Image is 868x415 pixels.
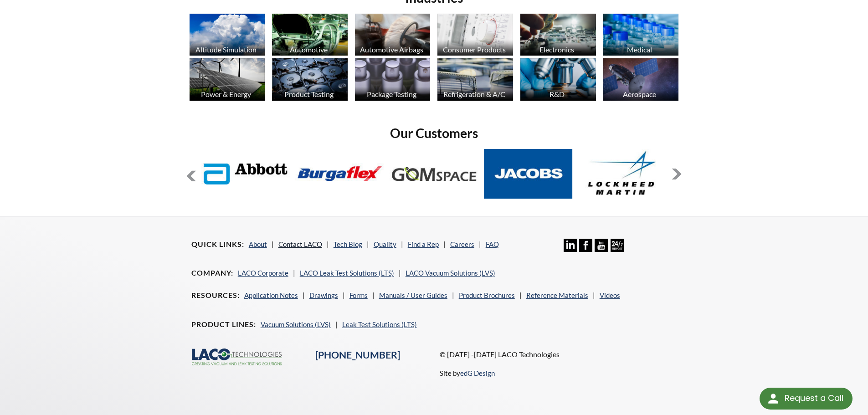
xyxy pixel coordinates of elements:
img: industry_Medical_670x376.jpg [603,14,679,56]
h4: Resources [191,291,240,300]
a: Leak Test Solutions (LTS) [342,320,417,328]
div: Altitude Simulation [188,45,264,54]
h4: Company [191,268,233,278]
div: Product Testing [271,90,347,98]
img: industry_R_D_670x376.jpg [520,58,596,101]
img: Jacobs.jpg [484,149,573,199]
img: industry_Consumer_670x376.jpg [437,14,513,56]
div: Refrigeration & A/C [436,90,512,98]
img: Abbott-Labs.jpg [201,149,290,199]
a: Product Brochures [459,291,515,299]
img: Lockheed-Martin.jpg [578,149,667,199]
img: Artboard_1.jpg [603,58,679,101]
a: Automotive [272,14,348,58]
h4: Quick Links [191,240,244,249]
a: Electronics [520,14,596,58]
img: 24/7 Support Icon [611,239,624,252]
a: edG Design [460,369,495,377]
a: Forms [349,291,368,299]
a: Careers [450,240,474,248]
div: Power & Energy [188,90,264,98]
a: Consumer Products [437,14,513,58]
a: Power & Energy [190,58,265,103]
a: LACO Vacuum Solutions (LVS) [406,269,495,277]
a: Package Testing [355,58,431,103]
div: Consumer Products [436,45,512,54]
div: Medical [602,45,678,54]
p: Site by [440,368,495,379]
a: Aerospace [603,58,679,103]
a: Tech Blog [334,240,362,248]
img: industry_Package_670x376.jpg [355,58,431,101]
div: Electronics [519,45,595,54]
img: industry_Power-2_670x376.jpg [190,58,265,101]
a: Medical [603,14,679,58]
p: © [DATE] -[DATE] LACO Technologies [440,348,677,360]
a: Vacuum Solutions (LVS) [261,320,331,328]
a: 24/7 Support [611,245,624,253]
a: Altitude Simulation [190,14,265,58]
h2: Our Customers [186,125,683,142]
img: industry_Electronics_670x376.jpg [520,14,596,56]
a: LACO Corporate [238,269,288,277]
div: Automotive Airbags [354,45,430,54]
img: industry_ProductTesting_670x376.jpg [272,58,348,101]
div: Automotive [271,45,347,54]
img: industry_AltitudeSim_670x376.jpg [190,14,265,56]
a: Videos [600,291,620,299]
a: [PHONE_NUMBER] [315,349,400,361]
div: Aerospace [602,90,678,98]
img: industry_HVAC_670x376.jpg [437,58,513,101]
a: Find a Rep [408,240,439,248]
a: Application Notes [244,291,298,299]
div: Request a Call [785,388,843,409]
h4: Product Lines [191,320,256,329]
a: LACO Leak Test Solutions (LTS) [300,269,394,277]
a: About [249,240,267,248]
a: Refrigeration & A/C [437,58,513,103]
a: Reference Materials [526,291,588,299]
a: Contact LACO [278,240,322,248]
img: GOM-Space.jpg [390,149,478,199]
a: Product Testing [272,58,348,103]
div: Request a Call [760,388,853,410]
a: FAQ [486,240,499,248]
div: R&D [519,90,595,98]
img: industry_Automotive_670x376.jpg [272,14,348,56]
a: Drawings [309,291,338,299]
img: round button [766,391,781,406]
a: Automotive Airbags [355,14,431,58]
img: industry_Auto-Airbag_670x376.jpg [355,14,431,56]
a: Manuals / User Guides [379,291,447,299]
div: Package Testing [354,90,430,98]
a: R&D [520,58,596,103]
img: Burgaflex.jpg [296,149,385,199]
a: Quality [374,240,396,248]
